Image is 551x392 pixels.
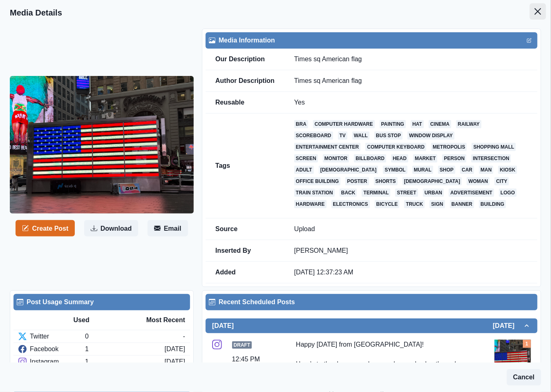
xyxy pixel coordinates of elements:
div: 1 [85,357,164,367]
a: painting [380,120,406,128]
td: Reusable [206,92,284,114]
div: Recent Scheduled Posts [209,297,534,307]
a: billboard [354,154,386,163]
a: building [479,200,506,208]
a: shopping mall [472,143,516,151]
a: cinema [429,120,451,128]
a: man [479,166,493,174]
td: [DATE] 12:37:23 AM [284,262,538,283]
button: Email [148,220,188,236]
a: street [395,189,418,197]
div: Twitter [18,332,85,341]
div: Media Information [209,36,534,45]
a: [DEMOGRAPHIC_DATA] [319,166,379,174]
button: Create Post [16,220,75,236]
div: [DATE] [165,357,185,367]
a: railway [456,120,482,128]
a: electronics [331,200,370,208]
a: entertainment center [294,143,361,151]
a: poster [345,177,369,185]
h2: [DATE] [493,322,523,330]
div: Most Recent [129,315,185,325]
a: urban [423,189,444,197]
a: wall [352,131,370,140]
a: city [495,177,509,185]
a: tv [338,131,347,140]
div: 0 [85,332,183,341]
td: Yes [284,92,538,114]
a: sign [430,200,445,208]
button: Edit [524,36,534,45]
a: advertisement [449,189,494,197]
div: Used [74,315,130,325]
td: Added [206,262,284,283]
button: Cancel [507,369,541,385]
div: Post Usage Summary [17,297,187,307]
a: back [340,189,357,197]
button: Download [84,220,138,236]
a: [DEMOGRAPHIC_DATA] [403,177,462,185]
a: truck [404,200,425,208]
td: Inserted By [206,240,284,262]
a: market [413,154,437,163]
a: woman [467,177,490,185]
button: [DATE][DATE] [206,318,538,333]
div: Total Media Attached [523,340,531,348]
span: Draft [232,341,252,349]
a: hardware [294,200,327,208]
div: 1 [85,344,164,354]
a: terminal [362,189,390,197]
a: computer hardware [313,120,375,128]
a: office building [294,177,340,185]
a: intersection [471,154,511,163]
td: Times sq American flag [284,70,538,92]
h2: [DATE] [212,322,234,330]
a: person [442,154,466,163]
a: car [460,166,474,174]
a: screen [294,154,318,163]
a: kiosk [498,166,517,174]
td: Our Description [206,49,284,70]
a: shorts [374,177,398,185]
td: Author Description [206,70,284,92]
a: window display [408,131,455,140]
img: yfhmjdc3icqfpwqaiej8 [495,340,531,376]
p: Upload [294,225,528,233]
a: monitor [323,154,349,163]
a: adult [294,166,314,174]
div: Instagram [18,357,85,367]
td: Tags [206,114,284,218]
td: Source [206,218,284,240]
div: 12:45 PM US/Eastern [232,354,273,374]
a: hat [411,120,424,128]
a: bra [294,120,308,128]
a: [PERSON_NAME] [294,247,348,254]
a: train station [294,189,335,197]
a: banner [450,200,474,208]
a: head [391,154,408,163]
div: - [183,332,185,341]
a: bus stop [374,131,403,140]
a: shop [438,166,455,174]
a: bicycle [375,200,400,208]
td: Times sq American flag [284,49,538,70]
a: metropolis [431,143,467,151]
a: logo [499,189,517,197]
a: symbol [383,166,407,174]
a: mural [412,166,433,174]
a: scoreboard [294,131,333,140]
a: computer keyboard [365,143,426,151]
div: [DATE] [165,344,185,354]
img: yfhmjdc3icqfpwqaiej8 [10,76,194,214]
div: Facebook [18,344,85,354]
button: Close [530,3,546,20]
